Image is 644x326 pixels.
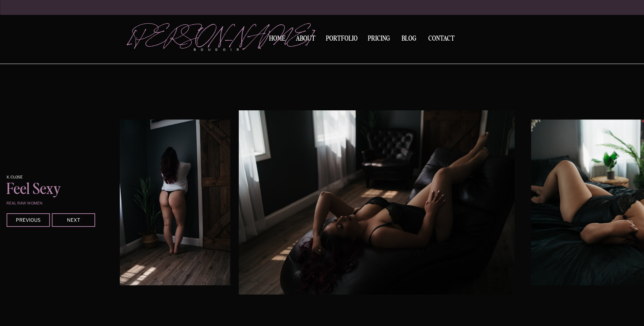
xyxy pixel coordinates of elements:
a: BLOG [399,35,420,41]
a: Pricing [366,35,392,44]
a: Contact [426,35,457,42]
div: Next [53,218,94,222]
img: A woman in a black thong and white shirt leans on a wall by a barn door in a studio with wood floor [120,119,230,285]
div: Previous [8,218,48,222]
p: boudoir [194,47,250,52]
p: real raw women [6,201,89,205]
a: Portfolio [324,35,360,44]
a: x. Close [6,175,38,179]
a: [PERSON_NAME] [128,24,250,44]
p: feel sexy [6,182,106,199]
img: A woman in black lace lingerie lays on a black leather chaise lounge in a studio by windows [239,110,515,295]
